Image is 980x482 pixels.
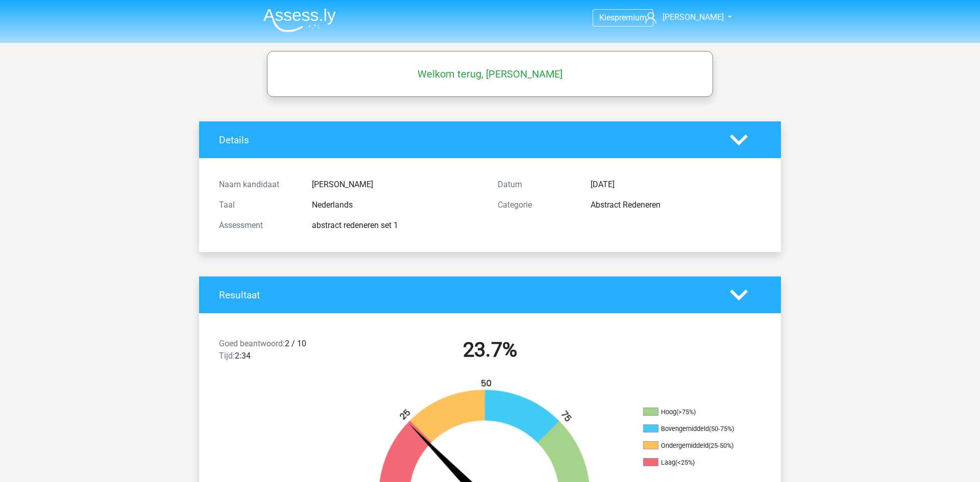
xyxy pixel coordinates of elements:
div: [PERSON_NAME] [304,179,490,191]
h2: 23.7% [358,338,622,362]
div: Naam kandidaat [211,179,304,191]
span: premium [615,13,647,22]
a: Kiespremium [593,11,653,24]
div: abstract redeneren set 1 [304,219,490,232]
div: (50-75%) [709,425,734,433]
div: [DATE] [583,179,769,191]
span: Kies [599,13,615,22]
span: Goed beantwoord: [219,339,285,348]
div: (>75%) [676,408,696,416]
div: Nederlands [304,199,490,211]
span: Tijd: [219,351,235,361]
div: Abstract Redeneren [583,199,769,211]
div: 2 / 10 2:34 [211,338,351,366]
li: Ondergemiddeld [643,441,745,450]
div: Taal [211,199,304,211]
div: (<25%) [675,459,695,466]
a: [PERSON_NAME] [641,11,725,23]
img: Assessly [263,8,336,32]
div: Assessment [211,219,304,232]
li: Hoog [643,408,745,417]
h4: Resultaat [219,289,715,301]
div: Datum [490,179,583,191]
div: (25-50%) [708,442,733,449]
li: Bovengemiddeld [643,424,745,434]
li: Laag [643,458,745,467]
h4: Details [219,134,715,146]
span: [PERSON_NAME] [663,12,724,22]
h5: Welkom terug, [PERSON_NAME] [272,68,708,80]
div: Categorie [490,199,583,211]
